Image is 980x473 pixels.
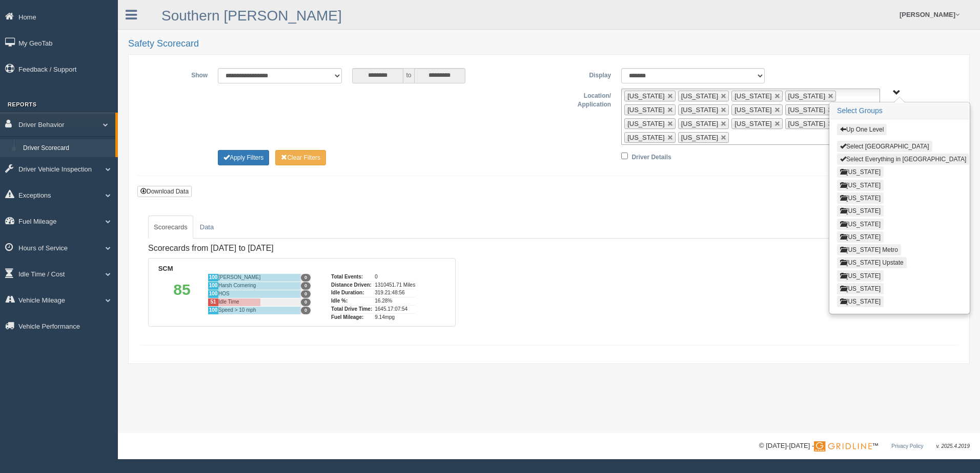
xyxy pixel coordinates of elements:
[301,307,311,314] span: 0
[375,281,415,289] div: 1310451.71 Miles
[837,192,884,204] button: [US_STATE]
[627,106,664,114] span: [US_STATE]
[627,120,664,127] span: [US_STATE]
[837,296,884,307] button: [US_STATE]
[301,274,311,282] span: 0
[788,92,825,100] span: [US_STATE]
[375,313,415,321] div: 9.14mpg
[627,134,664,141] span: [US_STATE]
[161,8,342,24] a: Southern [PERSON_NAME]
[936,443,970,449] span: v. 2025.4.2019
[208,306,218,314] div: 100
[218,150,269,165] button: Change Filter Options
[837,283,884,294] button: [US_STATE]
[891,443,923,449] a: Privacy Policy
[837,180,884,191] button: [US_STATE]
[128,39,970,49] h2: Safety Scorecard
[375,289,415,297] div: 319.21:48:56
[375,297,415,305] div: 16.28%
[375,273,415,281] div: 0
[148,244,456,253] h4: Scorecards from [DATE] to [DATE]
[208,290,218,298] div: 100
[301,282,311,290] span: 0
[837,270,884,282] button: [US_STATE]
[631,150,671,162] label: Driver Details
[194,216,219,239] a: Data
[158,265,173,272] b: SCM
[830,103,969,119] h3: Select Groups
[156,273,208,321] div: 85
[208,282,218,290] div: 100
[549,68,616,80] label: Display
[681,106,718,114] span: [US_STATE]
[301,290,311,298] span: 0
[837,244,901,255] button: [US_STATE] Metro
[788,120,825,127] span: [US_STATE]
[331,273,372,281] div: Total Events:
[837,231,884,243] button: [US_STATE]
[331,313,372,321] div: Fuel Mileage:
[331,289,372,297] div: Idle Duration:
[734,92,771,100] span: [US_STATE]
[837,257,907,268] button: [US_STATE] Upstate
[837,141,932,152] button: Select [GEOGRAPHIC_DATA]
[837,219,884,230] button: [US_STATE]
[208,298,218,306] div: 51
[208,273,218,282] div: 100
[837,124,887,135] button: Up One Level
[837,166,884,178] button: [US_STATE]
[301,298,311,306] span: 0
[627,92,664,100] span: [US_STATE]
[146,68,213,80] label: Show
[18,139,115,158] a: Driver Scorecard
[275,150,326,165] button: Change Filter Options
[814,441,872,451] img: Gridline
[331,297,372,305] div: Idle %:
[734,120,771,127] span: [US_STATE]
[331,305,372,313] div: Total Drive Time:
[148,216,193,239] a: Scorecards
[837,154,969,165] button: Select Everything in [GEOGRAPHIC_DATA]
[837,205,884,217] button: [US_STATE]
[137,186,192,197] button: Download Data
[403,68,414,83] span: to
[681,134,718,141] span: [US_STATE]
[788,106,825,114] span: [US_STATE]
[681,120,718,127] span: [US_STATE]
[331,281,372,289] div: Distance Driven:
[681,92,718,100] span: [US_STATE]
[759,441,970,451] div: © [DATE]-[DATE] - ™
[734,106,771,114] span: [US_STATE]
[375,305,415,313] div: 1645.17:07:54
[549,89,616,110] label: Location/ Application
